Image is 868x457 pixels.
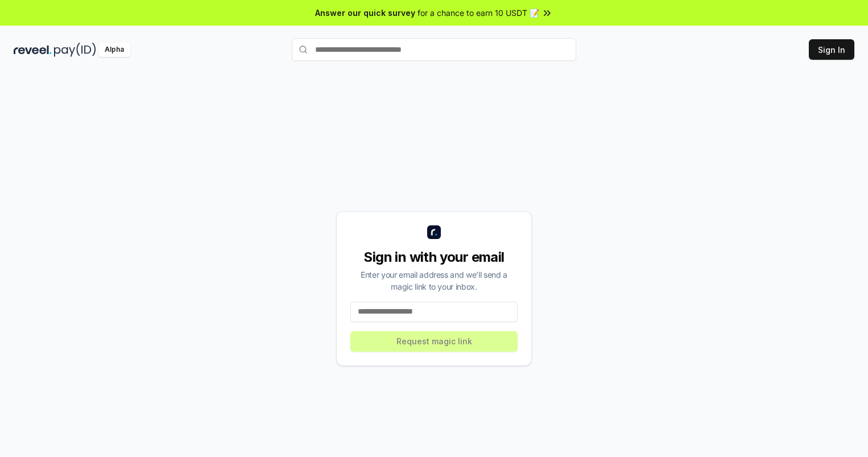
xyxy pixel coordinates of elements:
div: Alpha [98,43,130,57]
span: Answer our quick survey [315,7,415,19]
img: logo_small [427,225,441,239]
div: Enter your email address and we’ll send a magic link to your inbox. [350,269,518,293]
button: Sign In [809,39,854,60]
img: pay_id [54,43,96,57]
div: Sign in with your email [350,248,518,266]
span: for a chance to earn 10 USDT 📝 [418,7,539,19]
img: reveel_dark [14,43,52,57]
